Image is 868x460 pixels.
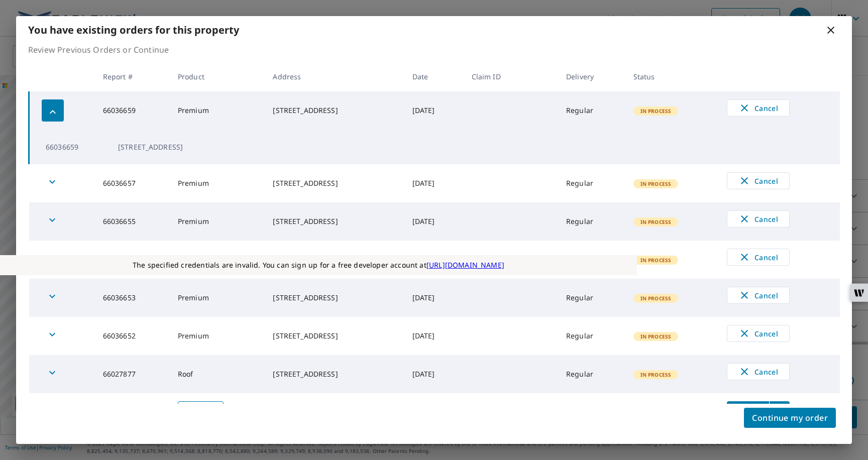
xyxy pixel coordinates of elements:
div: [STREET_ADDRESS] [273,178,396,188]
th: Report # [95,62,170,91]
button: filesDropdownBtn-62063643 [769,401,790,417]
td: Premium [170,317,265,355]
td: 66036653 [95,279,170,317]
span: Cancel [737,213,779,225]
div: [STREET_ADDRESS] [273,216,396,226]
div: [STREET_ADDRESS] [273,403,396,413]
td: Regular [558,355,625,393]
p: [STREET_ADDRESS] [118,142,183,152]
td: [DATE] [404,317,464,355]
span: Continue my order [752,411,828,425]
button: Cancel [727,172,790,189]
span: Cancel [737,327,779,339]
span: In Process [634,218,678,225]
td: 66036659 [95,91,170,130]
span: Cancel [737,366,779,378]
td: [DATE] [404,393,464,432]
a: [URL][DOMAIN_NAME] [426,260,504,270]
div: [STREET_ADDRESS] [273,293,396,303]
th: Date [404,62,464,91]
div: [STREET_ADDRESS] [273,369,396,379]
td: Regular [558,279,625,317]
span: In Process [634,257,678,264]
td: [DATE] [404,164,464,202]
td: 66036654 [95,241,170,279]
span: In Process [634,107,678,114]
span: Cancel [737,289,779,301]
td: Regular [558,164,625,202]
span: In Process [634,333,678,340]
td: claim223-346 [464,393,558,432]
span: Cancel [737,175,779,187]
button: Cancel [727,287,790,304]
th: Status [625,62,719,91]
button: Cancel [727,210,790,227]
span: Cancel [737,251,779,263]
button: Cancel [727,325,790,342]
b: You have existing orders for this property [28,23,239,37]
th: Delivery [558,62,625,91]
td: Premium [170,164,265,202]
button: Cancel [727,363,790,380]
button: Cancel [727,249,790,266]
td: Roof [170,355,265,393]
button: detailsBtn-62063643 [727,401,769,417]
span: In Process [634,295,678,302]
button: Cancel [727,99,790,117]
td: 62063643 [95,393,170,432]
td: [DATE] [404,279,464,317]
td: Premium [170,279,265,317]
p: Review Previous Orders or Continue [28,44,840,56]
th: Product [170,62,265,91]
td: Premium [170,91,265,130]
td: Premium [170,241,265,279]
td: Regular [558,91,625,130]
td: 66036657 [95,164,170,202]
button: Continue my order [744,408,836,428]
th: Claim ID [464,62,558,91]
a: Roof [178,401,224,424]
td: 66027877 [95,355,170,393]
td: 66036652 [95,317,170,355]
p: 66036659 [46,142,106,152]
td: Regular [558,393,625,432]
span: In Process [634,371,678,378]
div: [STREET_ADDRESS] [273,331,396,341]
span: Cancel [737,102,779,114]
span: In Process [634,180,678,187]
td: Regular [558,202,625,241]
td: [DATE] [404,91,464,130]
td: [DATE] [404,202,464,241]
td: [DATE] [404,241,464,279]
td: [DATE] [404,355,464,393]
td: Regular [558,241,625,279]
td: Premium [170,202,265,241]
div: [STREET_ADDRESS] [273,105,396,116]
th: Address [265,62,404,91]
td: Regular [558,317,625,355]
td: 66036655 [95,202,170,241]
